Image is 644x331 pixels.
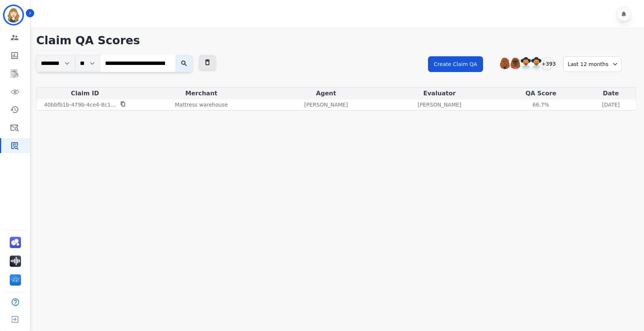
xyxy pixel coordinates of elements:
[271,89,381,98] div: Agent
[541,57,554,70] div: +393
[524,101,558,108] div: 66.7%
[587,89,635,98] div: Date
[498,89,584,98] div: QA Score
[304,101,348,108] p: [PERSON_NAME]
[384,89,494,98] div: Evaluator
[418,101,461,108] p: [PERSON_NAME]
[563,56,621,72] div: Last 12 months
[38,89,132,98] div: Claim ID
[5,6,23,24] img: Bordered avatar
[44,101,116,108] p: 40bbfb1b-479b-4ce4-8c1b-4c7937d26982
[175,101,228,108] p: Mattress warehouse
[602,101,620,108] p: [DATE]
[428,56,483,72] button: Create Claim QA
[135,89,268,98] div: Merchant
[36,34,636,47] h1: Claim QA Scores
